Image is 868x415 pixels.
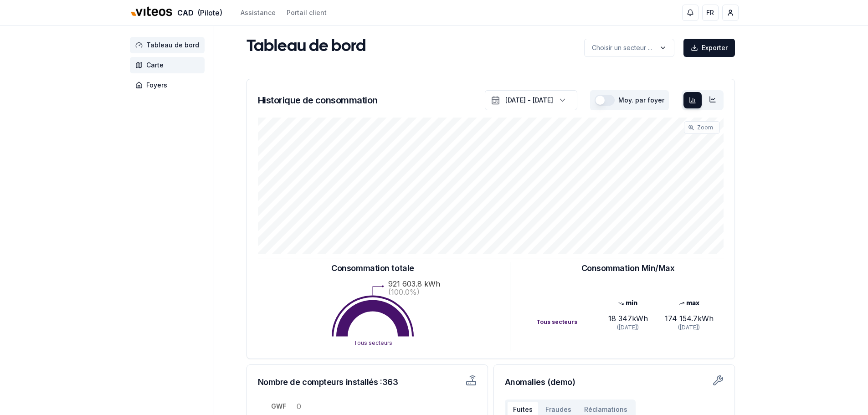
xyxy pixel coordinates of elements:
[581,262,675,275] h3: Consommation Min/Max
[597,324,658,331] div: ([DATE])
[130,57,208,73] a: Carte
[146,81,167,90] span: Foyers
[658,324,719,331] div: ([DATE])
[287,8,327,17] a: Portail client
[130,77,208,93] a: Foyers
[697,124,713,131] span: Zoom
[505,96,553,105] div: [DATE] - [DATE]
[706,8,714,17] span: FR
[271,402,286,410] tspan: GWF
[597,313,658,324] div: 18 347 kWh
[536,318,597,326] div: Tous secteurs
[658,298,719,307] div: max
[130,1,174,23] img: Viteos - CAD Logo
[146,41,199,50] span: Tableau de bord
[354,339,392,346] text: Tous secteurs
[197,7,222,18] span: (Pilote)
[388,287,420,297] text: (100.0%)
[258,94,378,107] h3: Historique de consommation
[388,279,440,288] text: 921 603.8 kWh
[297,402,301,411] tspan: 0
[331,262,414,275] h3: Consommation totale
[702,5,719,21] button: FR
[597,298,658,307] div: min
[658,313,719,324] div: 174 154.7 kWh
[130,3,222,23] a: CAD(Pilote)
[258,376,416,389] h3: Nombre de compteurs installés : 363
[146,61,164,70] span: Carte
[177,7,194,18] span: CAD
[485,90,577,110] button: [DATE] - [DATE]
[618,97,664,103] label: Moy. par foyer
[683,39,735,57] button: Exporter
[505,376,724,389] h3: Anomalies (demo)
[584,39,674,57] button: label
[241,8,276,17] a: Assistance
[247,38,366,56] h1: Tableau de bord
[130,37,208,53] a: Tableau de bord
[592,43,652,52] p: Choisir un secteur ...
